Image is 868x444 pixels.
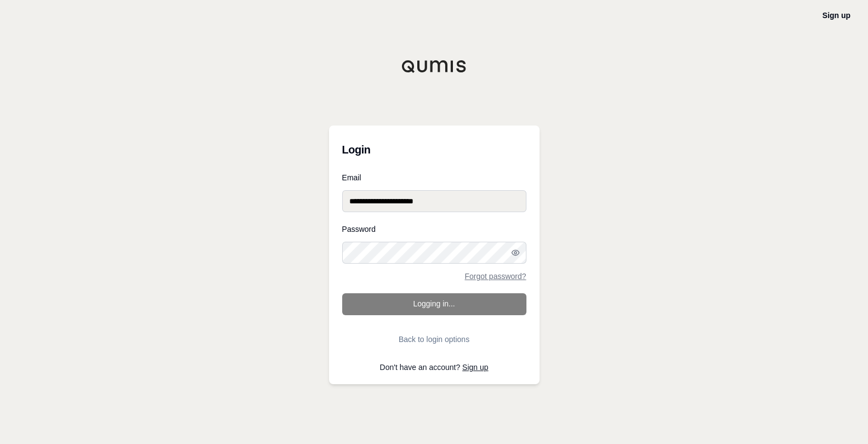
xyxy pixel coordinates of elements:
[342,328,526,350] button: Back to login options
[822,11,850,20] a: Sign up
[342,174,526,181] label: Email
[464,272,526,280] a: Forgot password?
[462,363,488,372] a: Sign up
[401,60,467,73] img: Qumis
[342,363,526,371] p: Don't have an account?
[342,225,526,233] label: Password
[342,139,526,161] h3: Login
